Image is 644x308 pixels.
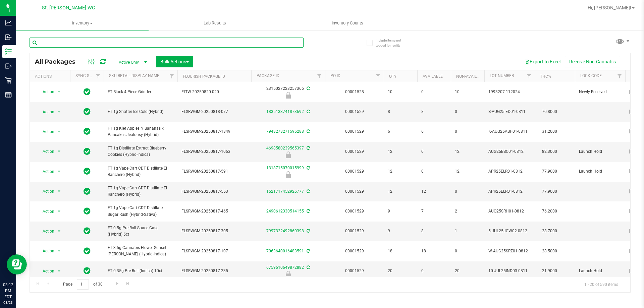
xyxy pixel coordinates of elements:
span: 0 [421,168,447,175]
inline-svg: Inbound [5,34,12,41]
a: 00001529 [345,109,364,114]
span: Sync from Compliance System [306,209,310,213]
span: 5-JUL25JCW02-0812 [488,228,531,234]
inline-svg: Retail [5,77,12,84]
a: Qty [389,74,396,79]
a: Sync Status [75,73,101,78]
span: 18 [388,248,413,254]
span: 77.9000 [539,167,560,176]
span: select [55,147,63,156]
a: 00001528 [345,89,364,94]
inline-svg: Reports [5,91,12,98]
span: 21.9000 [539,266,560,276]
span: Sync from Compliance System [306,109,310,114]
span: In Sync [84,167,91,176]
span: FT 0.35g Pre-Roll (Indica) 10ct [108,268,173,274]
span: In Sync [84,246,91,256]
inline-svg: Outbound [5,63,12,69]
span: select [55,246,63,256]
span: In Sync [84,107,91,116]
span: Action [37,87,55,97]
span: Sync from Compliance System [306,249,310,253]
span: 6 [388,128,413,135]
span: FT 1g Vape Cart CDT Distillate El Ranchero (Hybrid) [108,165,173,178]
span: 8 [421,109,447,115]
span: FT 0.5g Pre-Roll Space Case (Hybrid) 5ct [108,225,173,238]
a: 2490612330514155 [266,209,304,213]
span: 28.7000 [539,226,560,236]
a: 6759610649872882 [266,265,304,270]
a: Flourish Package ID [183,74,225,79]
span: W-AUG25SRZ01-0812 [488,248,531,254]
span: Page of 30 [57,279,108,290]
span: 12 [388,188,413,195]
span: APR25ELR01-0812 [488,188,531,195]
span: 12 [388,148,413,155]
a: Non-Available [456,74,486,79]
span: Newly Received [579,89,621,95]
span: select [55,207,63,216]
p: 08/23 [3,300,13,305]
iframe: Resource center [7,254,27,274]
span: Launch Hold [579,168,621,175]
span: Inventory [16,20,149,26]
span: FT Black 4 Piece Grinder [108,89,173,95]
span: 12 [455,148,480,155]
span: 70.8000 [539,107,560,117]
span: select [55,87,63,97]
span: 8 [421,228,447,234]
span: Bulk Actions [160,59,189,64]
span: FLSRWGM-20250817-591 [181,168,247,175]
span: FT 1g Vape Cart CDT Distillate El Ranchero (Hybrid) [108,185,173,198]
a: Sku Retail Display Name [109,73,159,78]
span: FLSRWGM-20250817-553 [181,188,247,195]
a: Filter [373,70,384,82]
span: Sync from Compliance System [306,129,310,134]
a: Filter [166,70,177,82]
div: Launch Hold [250,271,326,278]
span: 10 [455,89,480,95]
a: 1521717452926777 [266,189,304,194]
span: 12 [455,168,480,175]
a: 00001529 [345,268,364,273]
span: Action [37,167,55,176]
span: Action [37,107,55,117]
a: Filter [614,70,625,82]
div: Launch Hold [250,151,326,158]
span: FT 1g Distillate Extract Blueberry Cookies (Hybrid-Indica) [108,145,173,158]
span: In Sync [84,187,91,196]
a: Inventory Counts [281,16,414,30]
a: 00001529 [345,229,364,233]
span: 12 [388,168,413,175]
span: FLTW-20250820-020 [181,89,247,95]
span: 9 [388,228,413,234]
span: Sync from Compliance System [306,146,310,150]
a: Package ID [257,73,279,78]
span: 12 [421,188,447,195]
span: 76.2000 [539,206,560,216]
a: 1835133741873692 [266,109,304,114]
span: FLSRWGM-20250817-305 [181,228,247,234]
a: 00001529 [345,249,364,253]
span: select [55,167,63,176]
a: 7063640016483591 [266,249,304,253]
span: 0 [455,248,480,254]
span: Action [37,266,55,276]
span: 6 [421,128,447,135]
a: Go to the next page [112,279,122,288]
span: FT 1g Kief Apples N Bananas x Pancakes Jealousy (Hybrid) [108,125,173,138]
div: Newly Received [250,92,326,99]
span: 82.3000 [539,147,560,157]
input: Search Package ID, Item Name, SKU, Lot or Part Number... [30,38,304,48]
span: FLSRWGM-20250817-465 [181,208,247,214]
span: 0 [421,89,447,95]
span: Action [37,147,55,156]
span: select [55,107,63,117]
span: AUG25SRH01-0812 [488,208,531,214]
span: 9 [388,208,413,214]
span: 1993207-112024 [488,89,531,95]
a: 7948278271596288 [266,129,304,134]
span: Include items not tagged for facility [376,38,409,48]
span: Action [37,207,55,216]
span: 10-JUL25IND03-0811 [488,268,531,274]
